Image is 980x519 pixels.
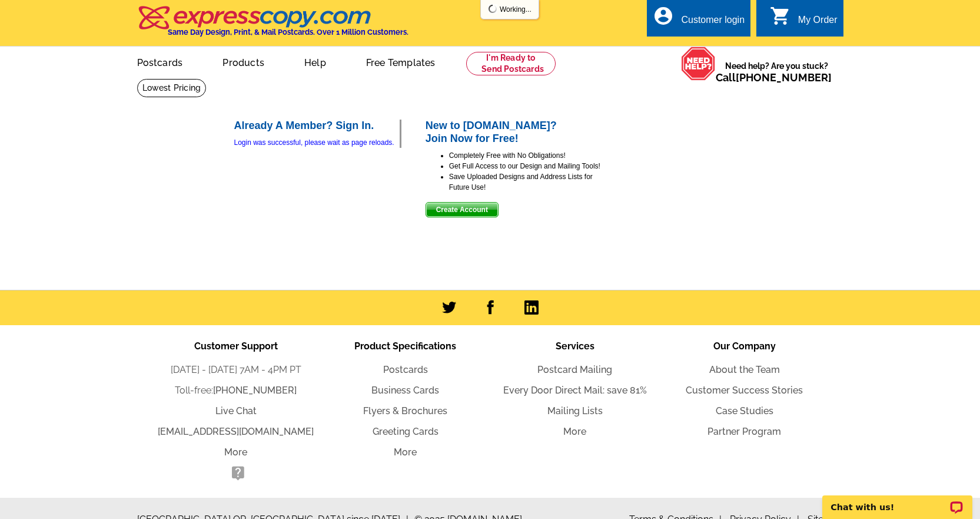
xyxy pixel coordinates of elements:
div: Customer login [681,15,745,31]
a: Mailing Lists [547,405,603,416]
span: Need help? Are you stuck? [716,60,838,84]
span: Customer Support [194,341,278,352]
span: Product Specifications [354,341,456,352]
a: Flyers & Brochures [363,405,447,416]
span: Create Account [426,203,498,217]
a: Every Door Direct Mail: save 81% [503,385,647,396]
a: Business Cards [371,385,439,396]
i: shopping_cart [770,5,791,27]
a: account_circle Customer login [653,13,745,28]
a: [PHONE_NUMBER] [736,71,832,84]
a: Greeting Cards [373,426,438,437]
a: Live Chat [215,405,257,416]
h4: Same Day Design, Print, & Mail Postcards. Over 1 Million Customers. [168,28,408,37]
span: Our Company [713,341,776,352]
a: Postcard Mailing [537,364,612,375]
li: Toll-free: [151,384,321,398]
a: [PHONE_NUMBER] [213,385,297,396]
a: More [224,447,247,458]
span: Call [716,71,832,84]
li: Save Uploaded Designs and Address Lists for Future Use! [449,171,602,193]
a: Free Templates [347,48,454,75]
button: Create Account [426,202,499,217]
div: Login was successful, please wait as page reloads. [234,137,400,148]
li: [DATE] - [DATE] 7AM - 4PM PT [151,363,321,377]
a: More [563,426,586,437]
span: Services [556,341,594,352]
li: Completely Free with No Obligations! [449,150,602,161]
a: Postcards [118,48,202,75]
a: Help [285,48,345,75]
img: loading... [488,4,497,14]
a: Same Day Design, Print, & Mail Postcards. Over 1 Million Customers. [137,14,408,37]
div: My Order [798,15,838,31]
a: More [394,447,417,458]
a: shopping_cart My Order [770,13,838,28]
i: account_circle [653,5,674,27]
a: Postcards [383,364,428,375]
img: help [681,47,716,81]
a: Case Studies [716,405,773,416]
a: Customer Success Stories [686,385,803,396]
a: Products [204,48,283,75]
h2: Already A Member? Sign In. [234,120,400,133]
iframe: LiveChat chat widget [815,482,980,519]
h2: New to [DOMAIN_NAME]? Join Now for Free! [426,120,602,145]
li: Get Full Access to our Design and Mailing Tools! [449,161,602,171]
a: About the Team [709,364,780,375]
a: Partner Program [707,426,781,437]
a: [EMAIL_ADDRESS][DOMAIN_NAME] [158,426,314,437]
